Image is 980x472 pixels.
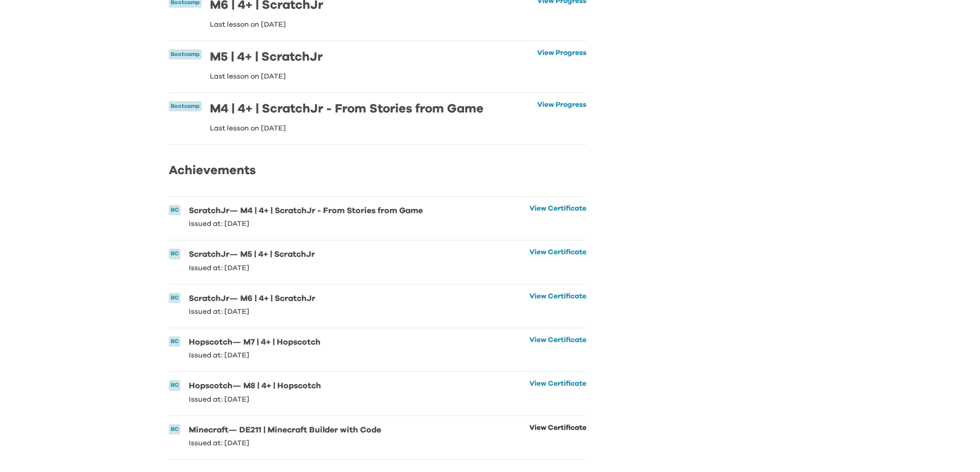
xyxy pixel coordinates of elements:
[529,336,586,359] a: View Certificate
[189,336,320,348] h6: Hopscotch — M7 | 4+ | Hopscotch
[537,101,586,132] a: View Progress
[189,205,423,216] h6: ScratchJr — M4 | 4+ | ScratchJr - From Stories from Game
[537,49,586,80] a: View Progress
[189,220,423,228] p: Issued at: [DATE]
[189,440,381,447] p: Issued at: [DATE]
[171,250,179,258] p: BC
[189,380,321,391] h6: Hopscotch — M8 | 4+ | Hopscotch
[171,206,179,215] p: BC
[171,337,179,346] p: BC
[189,424,381,436] h6: Minecraft — DE211 | Minecraft Builder with Code
[171,50,200,59] p: Bootcamp
[529,205,586,228] a: View Certificate
[529,424,586,447] a: View Certificate
[171,102,200,111] p: Bootcamp
[189,396,321,403] p: Issued at: [DATE]
[189,249,315,260] h6: ScratchJr — M5 | 4+ | ScratchJr
[529,380,586,403] a: View Certificate
[189,293,315,304] h6: ScratchJr — M6 | 4+ | ScratchJr
[210,101,484,117] h6: M4 | 4+ | ScratchJr - From Stories from Game
[189,352,320,359] p: Issued at: [DATE]
[529,249,586,271] a: View Certificate
[189,265,315,272] p: Issued at: [DATE]
[210,21,323,28] p: Last lesson on [DATE]
[210,73,323,80] p: Last lesson on [DATE]
[171,425,179,434] p: BC
[210,125,484,132] p: Last lesson on [DATE]
[169,161,587,180] h2: Achievements
[171,294,179,303] p: BC
[189,308,315,315] p: Issued at: [DATE]
[529,293,586,315] a: View Certificate
[171,381,179,390] p: BC
[210,49,323,65] h6: M5 | 4+ | ScratchJr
